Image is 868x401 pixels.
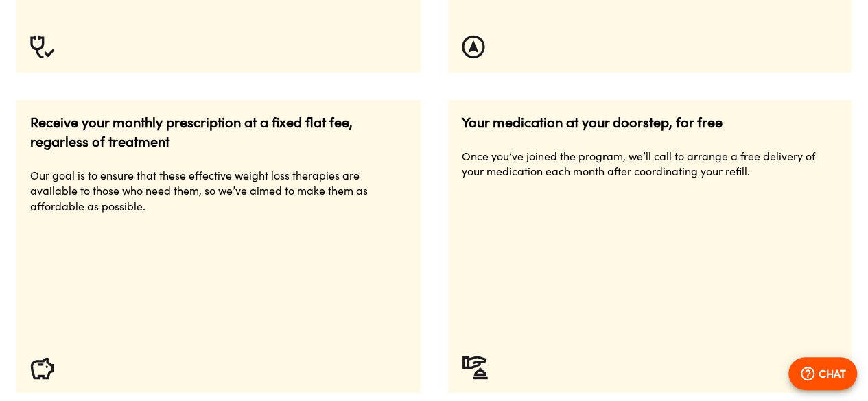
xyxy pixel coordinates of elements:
[30,113,407,151] p: Receive your monthly prescription at a fixed flat fee, regarless of treatment
[462,113,838,132] p: Your medication at your doorstep, for free
[819,365,846,382] p: CHAT
[462,149,815,178] span: Once you’ve joined the program, we’ll call to arrange a free delivery of your medication each mon...
[30,169,368,213] span: Our goal is to ensure that these effective weight loss therapies are available to those who need ...
[788,357,857,390] button: CHAT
